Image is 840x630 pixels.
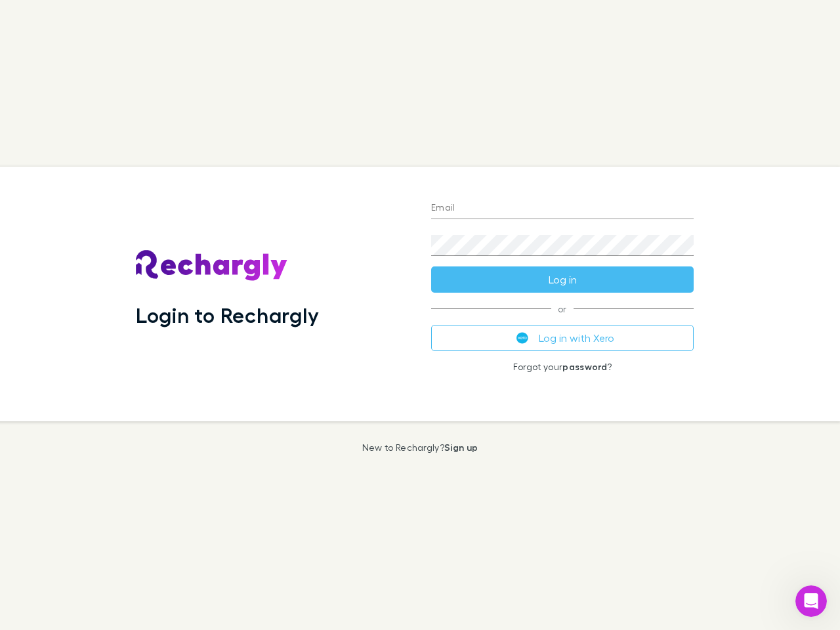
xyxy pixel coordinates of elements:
a: Sign up [444,442,478,453]
img: Xero's logo [516,332,528,344]
button: Log in with Xero [431,325,694,351]
h1: Login to Rechargly [136,303,319,327]
span: or [431,308,694,309]
a: password [562,361,607,372]
iframe: Intercom live chat [795,585,827,617]
button: Log in [431,266,694,293]
img: Rechargly's Logo [136,250,288,282]
p: Forgot your ? [431,362,694,372]
p: New to Rechargly? [362,442,478,453]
